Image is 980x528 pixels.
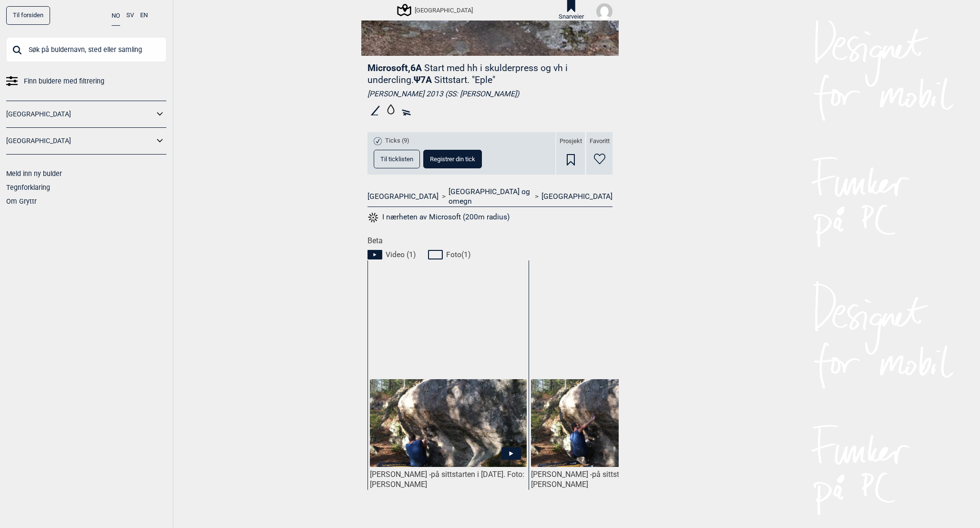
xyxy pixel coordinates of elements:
span: Registrer din tick [430,156,475,162]
button: I nærheten av Microsoft (200m radius) [367,211,510,224]
div: [PERSON_NAME] 2013 (SS: [PERSON_NAME]) [367,89,612,99]
a: [GEOGRAPHIC_DATA] [367,192,439,201]
div: [PERSON_NAME] - [531,470,688,490]
p: Start med hh i skulderpress og vh i undercling. [367,62,568,85]
span: Ψ 7A [414,74,495,85]
div: Beta [361,236,619,527]
button: EN [140,6,148,25]
div: [PERSON_NAME] - [370,470,527,490]
a: Finn buldere med filtrering [6,74,166,88]
button: Registrer din tick [423,150,482,168]
button: NO [112,6,120,26]
span: på sittstarten i [DATE]. Foto: [PERSON_NAME] [370,470,524,489]
a: Tegnforklaring [6,184,50,191]
img: User fallback1 [596,3,612,20]
span: Favoritt [590,137,610,145]
div: [GEOGRAPHIC_DATA] [398,4,473,16]
span: Video ( 1 ) [386,250,416,259]
a: [GEOGRAPHIC_DATA] [6,107,154,121]
a: [GEOGRAPHIC_DATA] [6,134,154,148]
span: Til ticklisten [380,156,413,162]
a: Meld inn ny bulder [6,170,62,177]
p: Sittstart. "Eple" [434,74,495,85]
a: Om Gryttr [6,197,37,205]
p: på sittstarten i [DATE]. Foto: [PERSON_NAME] [531,470,685,489]
input: Søk på buldernavn, sted eller samling [6,37,166,62]
div: Prosjekt [556,132,585,175]
img: Eple 7 A 2 [531,379,688,467]
nav: > > [367,187,612,207]
button: Til ticklisten [374,150,420,168]
a: Til forsiden [6,6,50,25]
button: SV [126,6,134,25]
a: [GEOGRAPHIC_DATA] [541,192,612,201]
span: Finn buldere med filtrering [24,74,104,88]
a: [GEOGRAPHIC_DATA] og omegn [449,187,531,207]
img: Eple 7 A 1 [370,379,527,467]
span: Ticks (9) [385,137,409,145]
span: Microsoft , 6A [367,62,422,73]
span: Foto ( 1 ) [446,250,470,259]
